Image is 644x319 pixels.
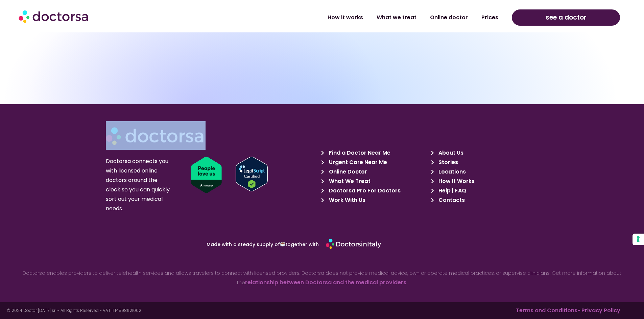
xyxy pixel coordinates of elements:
a: How It Works [431,177,537,186]
p: Doctorsa enables providers to deliver telehealth services and allows travelers to connect with li... [23,268,622,287]
span: What We Treat [327,177,371,186]
a: What We Treat [321,177,427,186]
a: Help | FAQ [431,186,537,195]
a: Stories [431,158,537,167]
span: About Us [437,148,463,158]
span: How It Works [437,177,475,186]
img: Verify Approval for www.doctorsa.com [236,157,268,191]
span: Contacts [437,195,465,205]
button: Your consent preferences for tracking technologies [633,234,644,245]
span: Urgent Care Near Me [327,158,387,167]
a: relationship between Doctorsa and the medical providers [245,278,406,286]
span: Locations [437,167,466,177]
a: Online doctor [423,10,475,25]
a: Verify LegitScript Approval for www.doctorsa.com [236,157,326,191]
a: Contacts [431,195,537,205]
nav: Menu [166,10,505,25]
a: Urgent Care Near Me [321,158,427,167]
a: Prices [475,10,505,25]
a: About Us [431,148,537,158]
span: Online Doctor [327,167,367,177]
a: Doctorsa Pro For Doctors [321,186,427,195]
a: see a doctor [512,9,620,26]
span: Work With Us [327,195,365,205]
a: Locations [431,167,537,177]
p: Made with a steady supply of together with [140,242,319,247]
p: © 2024 Doctor [DATE] srl - All Rights Reserved - VAT IT14598621002 [7,309,322,313]
a: Work With Us [321,195,427,205]
a: Terms and Conditions [516,307,577,314]
p: Doctorsa connects you with licensed online doctors around the clock so you can quickly sort out y... [106,157,172,213]
span: Find a Doctor Near Me [327,148,390,158]
a: How it works [321,10,370,25]
a: Find a Doctor Near Me [321,148,427,158]
span: Help | FAQ [437,186,466,195]
img: ☕ [280,242,285,246]
a: What we treat [370,10,423,25]
span: Doctorsa Pro For Doctors [327,186,401,195]
span: Stories [437,158,458,167]
span: see a doctor [546,12,587,23]
a: Online Doctor [321,167,427,177]
span: - [516,307,580,314]
strong: . [406,279,407,286]
a: Privacy Policy [581,307,620,314]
